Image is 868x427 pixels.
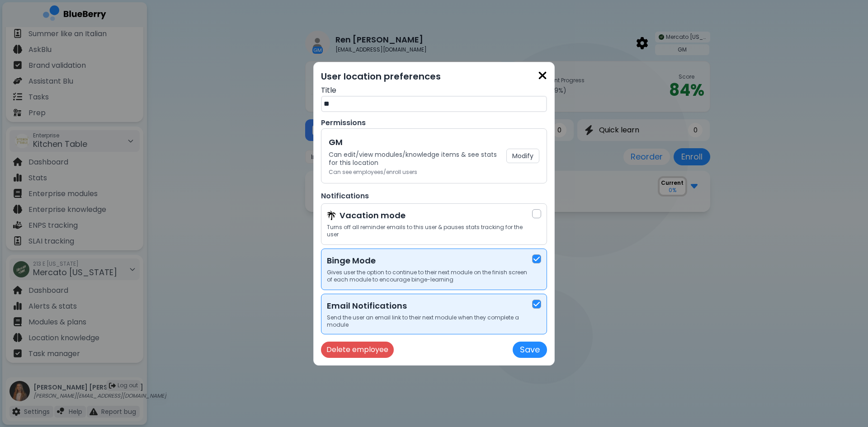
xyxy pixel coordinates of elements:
[321,70,547,83] p: User location preferences
[533,300,540,308] img: check
[340,209,406,222] h3: Vacation mode
[321,117,547,128] p: Permissions
[327,300,532,312] h3: Email Notifications
[321,85,547,96] p: Title
[327,224,532,238] p: Turns off all reminder emails to this user & pauses stats tracking for the user
[513,342,547,358] button: Save
[538,70,547,82] img: close icon
[321,342,394,358] button: Delete employee
[533,255,540,263] img: check
[327,269,532,283] p: Gives user the option to continue to their next module on the finish screen of each module to enc...
[327,254,532,267] h3: Binge Mode
[329,169,506,176] p: Can see employees/enroll users
[329,136,506,149] h3: GM
[329,150,506,167] p: Can edit/view modules/knowledge items & see stats for this location
[506,149,539,163] button: Modify
[327,211,336,220] img: vacation icon
[327,314,532,328] p: Send the user an email link to their next module when they complete a module
[321,191,547,202] p: Notifications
